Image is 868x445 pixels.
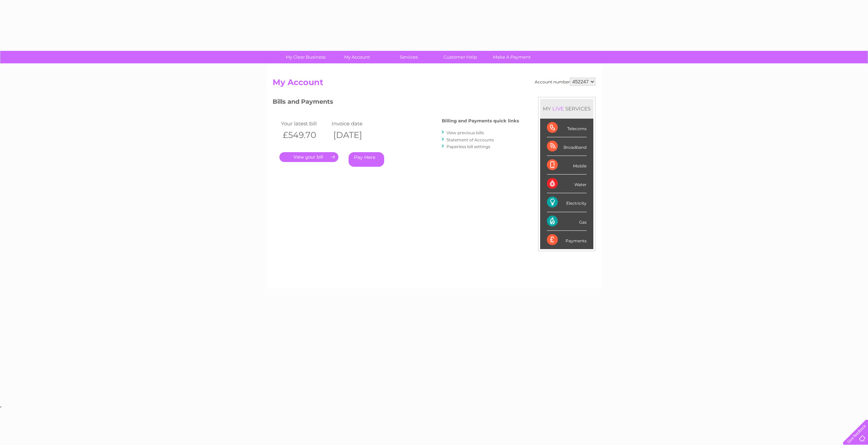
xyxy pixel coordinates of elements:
[447,144,490,149] a: Paperless bill settings
[381,51,437,63] a: Services
[447,130,484,135] a: View previous bills
[551,105,565,112] div: LIVE
[547,193,587,212] div: Electricity
[330,119,380,128] td: Invoice date
[442,118,519,123] h4: Billing and Payments quick links
[547,212,587,231] div: Gas
[547,137,587,156] div: Broadband
[447,137,494,142] a: Statement of Accounts
[540,99,593,118] div: MY SERVICES
[279,152,338,162] a: .
[278,51,334,63] a: My Clear Business
[547,156,587,175] div: Mobile
[330,128,380,142] th: [DATE]
[484,51,540,63] a: Make A Payment
[279,119,330,128] td: Your latest bill
[349,152,384,167] a: Pay Here
[273,97,519,109] h3: Bills and Payments
[547,119,587,137] div: Telecoms
[273,78,595,90] h2: My Account
[329,51,385,63] a: My Account
[547,175,587,193] div: Water
[279,128,330,142] th: £549.70
[547,231,587,249] div: Payments
[432,51,488,63] a: Customer Help
[535,78,595,86] div: Account number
